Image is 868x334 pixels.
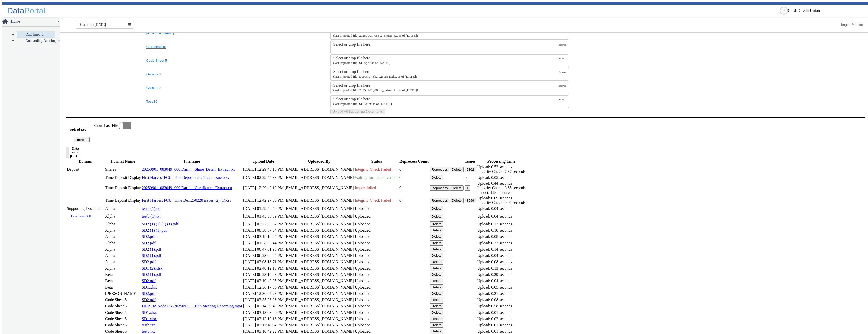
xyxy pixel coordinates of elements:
[243,297,284,303] td: [DATE] 03:35:26:98 PM
[477,291,526,296] div: Upload: 0.21 seconds
[142,317,157,321] a: SD1.xlsx
[355,329,371,333] span: Uploaded
[558,98,566,101] span: Browse
[399,175,429,180] td: 0
[24,6,46,15] span: Portal
[284,322,354,328] td: [EMAIL_ADDRESS][DOMAIN_NAME]
[78,23,106,27] span: Data as of: [DATE]
[146,100,265,103] button: Test 10
[142,291,156,296] a: SD2.pdf
[430,259,444,265] button: Delete
[333,42,558,47] div: Select or drop file here
[94,122,131,129] label: Show Last File
[430,297,444,302] button: Delete
[477,159,526,164] th: Processing Time
[430,253,444,258] button: Delete
[477,165,526,169] div: Upload: 0.52 seconds
[243,259,284,265] td: [DATE] 03:08:18:71 PM
[355,304,371,308] span: Uploaded
[430,228,444,233] button: Delete
[105,240,141,246] td: Alpha
[330,109,385,114] button: Upload All Supporting Documents
[243,291,284,296] td: [DATE] 12:36:07:23 PM
[146,72,265,76] button: Gamma 1
[284,316,354,322] td: [EMAIL_ADDRESS][DOMAIN_NAME]
[355,291,371,296] span: Uploaded
[355,228,371,232] span: Uploaded
[355,310,371,315] span: Uploaded
[67,212,95,220] a: Download All
[243,181,284,195] td: [DATE] 12:29:43:13 PM
[142,247,161,251] a: SD2 (1).pdf
[430,214,444,219] button: Delete
[355,260,371,264] span: Uploaded
[2,17,60,27] p-accordion-header: Home
[284,234,354,240] td: [EMAIL_ADDRESS][DOMAIN_NAME]
[355,175,398,180] span: Waiting for file conversion
[430,206,444,211] button: Delete
[284,278,354,284] td: [EMAIL_ADDRESS][DOMAIN_NAME]
[558,57,566,60] span: Browse
[355,247,371,251] span: Uploaded
[333,34,418,37] small: 20250901_083049_000.Darling_Consulting_Time_Deposits_Certificates_Extract.txt
[243,265,284,271] td: [DATE] 02:40:12:15 PM
[105,175,141,180] td: Time Deposit Display
[243,309,284,315] td: [DATE] 03:13:03:40 PM
[355,234,371,239] span: Uploaded
[7,6,24,15] span: Data
[430,247,444,252] button: Delete
[788,8,864,13] ng-select: Corda Credit Union
[105,278,141,284] td: Beta
[430,316,444,321] button: Delete
[105,297,141,303] td: Code Sheet 5
[477,285,526,290] div: Upload: 0.05 seconds
[558,84,566,87] span: Browse
[430,284,444,290] button: Delete
[70,128,94,132] h5: Upload Log
[17,38,55,44] a: Onboarding Data Import
[17,31,55,38] a: Data Import
[243,278,284,284] td: [DATE] 03:10:49:05 PM
[105,181,141,195] td: Time Deposit Display
[10,20,56,24] span: Home
[477,186,526,190] div: Integrity Check: 3.85 seconds
[142,222,178,226] a: SD2 (1) (1) (1) (1).pdf
[477,234,526,239] div: Upload: 0.08 seconds
[284,196,354,205] td: [EMAIL_ADDRESS][DOMAIN_NAME]
[558,30,566,33] span: Browse
[284,291,354,296] td: [EMAIL_ADDRESS][DOMAIN_NAME]
[243,175,284,180] td: [DATE] 02:29:45:33 PM
[477,323,526,327] div: Upload: 0.01 seconds
[142,234,156,239] a: SD2.pdf
[243,272,284,277] td: [DATE] 06:23:10:43 PM
[142,285,157,289] a: SD1.xlsx
[477,214,526,219] div: Upload: 0.04 seconds
[105,234,141,240] td: Alpha
[284,284,354,290] td: [EMAIL_ADDRESS][DOMAIN_NAME]
[142,228,167,232] a: SD2 (1) (1).pdf
[142,214,161,218] a: testb (1).txt
[243,246,284,252] td: [DATE] 06:47:01:93 PM
[284,240,354,246] td: [EMAIL_ADDRESS][DOMAIN_NAME]
[430,266,444,271] button: Delete
[477,298,526,302] div: Upload: 0.08 seconds
[333,56,558,60] div: Select or drop file here
[146,31,265,35] button: [PERSON_NAME]
[430,240,444,246] button: Delete
[105,309,141,315] td: Code Sheet 5
[780,7,788,15] div: Help
[430,291,444,296] button: Delete
[477,241,526,245] div: Upload: 0.23 seconds
[142,272,161,277] a: SD2 (1).pdf
[284,265,354,271] td: [EMAIL_ADDRESS][DOMAIN_NAME]
[243,221,284,227] td: [DATE] 07:27:55:67 PM
[284,175,354,180] td: [EMAIL_ADDRESS][DOMAIN_NAME]
[284,297,354,303] td: [EMAIL_ADDRESS][DOMAIN_NAME]
[105,265,141,271] td: Alpha
[243,303,284,309] td: [DATE] 03:14:39:49 PM
[477,310,526,315] div: Upload: 0.01 seconds
[477,329,526,334] div: Upload: 0.01 seconds
[142,186,232,190] a: 20250901_083049_000.Darli..._Certificates_Extract.txt
[142,266,163,270] a: SD1 (2).xlsx
[284,206,354,211] td: [EMAIL_ADDRESS][DOMAIN_NAME]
